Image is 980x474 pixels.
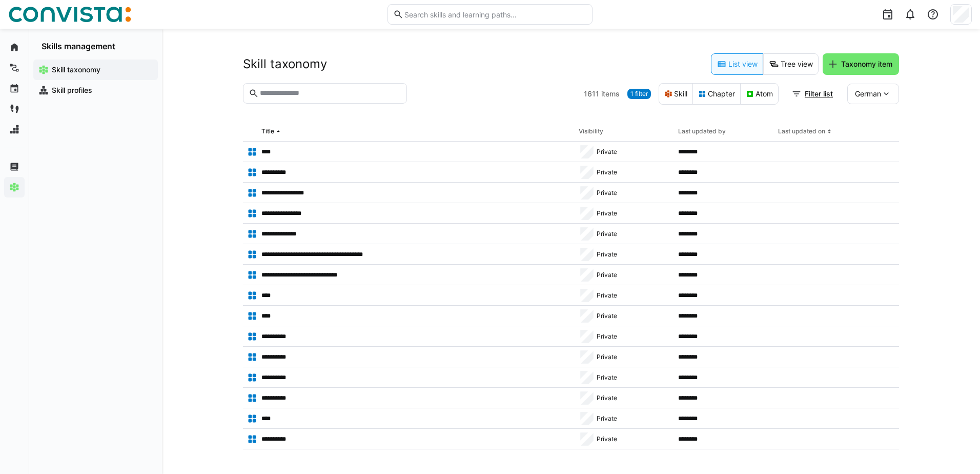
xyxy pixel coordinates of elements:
span: Filter list [803,89,834,99]
span: Private [597,291,617,300]
span: 1611 [584,89,599,99]
eds-button-option: Tree view [763,53,819,75]
h2: Skill taxonomy [243,56,327,72]
span: Private [597,230,617,238]
span: Private [597,332,617,341]
div: Last updated on [778,127,825,135]
div: Last updated by [678,127,726,135]
span: Private [597,189,617,197]
eds-button-option: Chapter [692,83,741,105]
span: Private [597,373,617,382]
eds-button-option: Atom [740,83,779,105]
eds-button-option: Skill [659,83,693,105]
span: Private [597,312,617,320]
span: Taxonomy item [840,59,894,69]
span: Private [597,168,617,176]
span: items [601,89,620,99]
span: Private [597,209,617,218]
button: Filter list [786,84,840,104]
span: Private [597,353,617,361]
input: Search skills and learning paths… [403,10,587,19]
span: Private [597,250,617,259]
span: Private [597,435,617,443]
span: Private [597,148,617,156]
span: Private [597,414,617,423]
div: Title [261,127,274,135]
span: German [855,89,881,99]
eds-button-option: List view [711,53,763,75]
span: Private [597,394,617,402]
span: Private [597,271,617,279]
span: 1 filter [630,90,648,98]
button: Taxonomy item [823,53,899,75]
div: Visibility [579,127,603,135]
